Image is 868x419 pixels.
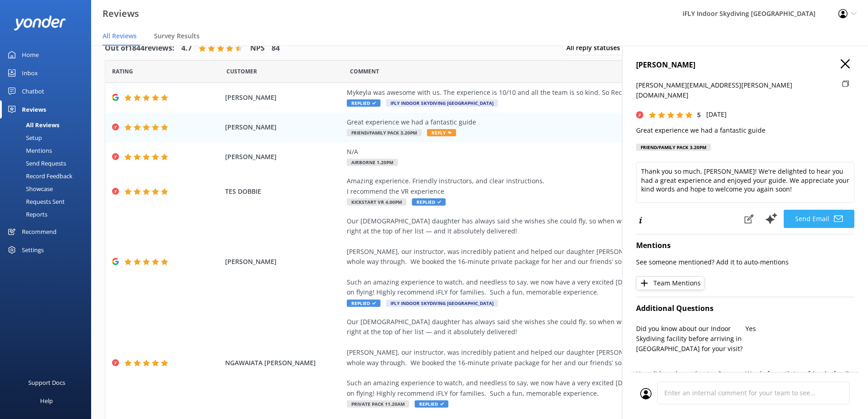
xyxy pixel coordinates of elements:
div: Send Requests [5,157,66,170]
a: All Reviews [5,119,91,131]
h4: [PERSON_NAME] [636,59,854,71]
div: Support Docs [28,373,65,392]
span: All Reviews [103,31,137,41]
span: Survey Results [154,31,200,41]
a: Record Feedback [5,170,91,182]
p: [PERSON_NAME][EMAIL_ADDRESS][PERSON_NAME][DOMAIN_NAME] [636,80,837,101]
h4: 4.7 [181,42,192,54]
div: Chatbot [22,82,44,100]
p: Did you know about our Indoor Skydiving facility before arriving in [GEOGRAPHIC_DATA] for your vi... [636,324,745,354]
div: Mentions [5,144,52,157]
div: Our [DEMOGRAPHIC_DATA] daughter has always said she wishes she could fly, so when we booked our Q... [347,216,761,298]
div: Recommend [22,222,56,241]
img: yonder-white-logo.png [14,16,66,31]
h3: Reviews [103,6,139,21]
textarea: Thank you so much, [PERSON_NAME]! We're delighted to hear you had a great experience and enjoyed ... [636,162,854,203]
span: Replied [415,400,448,408]
div: Friend/Family Pack 3.20pm [636,144,711,151]
p: Word of mouth (e.g. friends, family, or someone else) [745,369,855,389]
span: iFLY Indoor Skydiving [GEOGRAPHIC_DATA] [386,300,498,307]
h4: Mentions [636,240,854,252]
span: Replied [412,198,446,206]
div: Setup [5,131,42,144]
div: Settings [22,241,44,259]
a: Reports [5,208,91,221]
div: Amazing experience. Friendly instructors, and clear instructions. I recommend the VR experience [347,176,761,197]
div: Home [22,46,39,64]
span: Replied [347,99,380,107]
div: Inbox [22,64,38,82]
p: See someone mentioned? Add it to auto-mentions [636,257,854,267]
p: Great experience we had a fantastic guide [636,125,854,135]
span: All reply statuses [566,43,626,53]
h4: NPS [250,42,265,54]
p: Yes [745,324,855,334]
span: Reply [427,129,456,136]
div: Help [40,392,53,410]
p: How did you hear about us? [636,369,745,379]
a: Setup [5,131,91,144]
span: [PERSON_NAME] [225,257,343,267]
div: Reviews [22,100,46,119]
div: All Reviews [5,119,59,131]
span: Date [112,67,133,76]
h4: 84 [272,42,280,54]
a: Send Requests [5,157,91,170]
span: Question [350,67,379,76]
div: Reports [5,208,47,221]
div: Mykeyla was awesome with us. The experience is 10/10 and all the team is so kind. So Recommendable [347,88,761,98]
span: Private Pack 11.20am [347,400,409,408]
span: Date [226,67,257,76]
span: iFLY Indoor Skydiving [GEOGRAPHIC_DATA] [386,99,498,107]
div: Our [DEMOGRAPHIC_DATA] daughter has always said she wishes she could fly, so when we booked our Q... [347,317,761,398]
img: user_profile.svg [640,388,652,399]
span: [PERSON_NAME] [225,152,343,162]
div: N/A [347,147,761,157]
div: Great experience we had a fantastic guide [347,117,761,127]
span: TES DOBBIE [225,186,343,197]
a: Showcase [5,182,91,195]
a: Mentions [5,144,91,157]
span: Replied [347,300,380,307]
div: Requests Sent [5,195,65,208]
span: [PERSON_NAME] [225,93,343,103]
h4: Additional Questions [636,303,854,315]
span: [PERSON_NAME] [225,122,343,132]
button: Team Mentions [636,276,704,290]
span: Kickstart VR 4.00pm [347,198,406,206]
span: Airborne 1.20pm [347,159,398,166]
span: 5 [697,110,701,119]
div: Record Feedback [5,170,72,182]
h4: Out of 1844 reviews: [105,42,175,54]
p: [DATE] [706,109,727,119]
span: NGAWAIATA [PERSON_NAME] [225,358,343,368]
span: Friend/Family Pack 3.20pm [347,129,421,136]
button: Close [841,59,850,69]
button: Send Email [784,210,854,228]
div: Showcase [5,182,53,195]
a: Requests Sent [5,195,91,208]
